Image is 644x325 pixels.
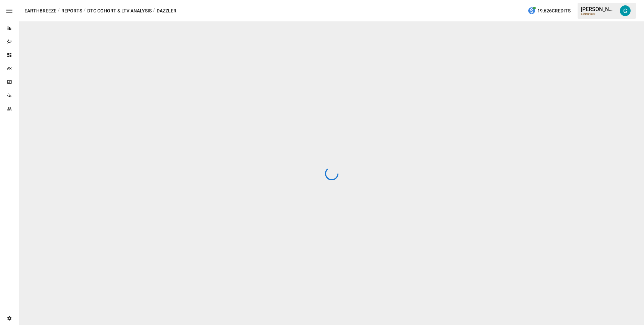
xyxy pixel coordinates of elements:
[581,12,616,15] div: Earthbreeze
[153,7,155,15] div: /
[537,7,571,15] span: 19,626 Credits
[84,7,86,15] div: /
[24,7,56,15] button: Earthbreeze
[525,5,573,17] button: 19,626Credits
[620,5,631,16] img: Gavin Acres
[87,7,152,15] button: DTC Cohort & LTV Analysis
[616,1,635,20] button: Gavin Acres
[58,7,60,15] div: /
[61,7,82,15] button: Reports
[581,6,616,12] div: [PERSON_NAME]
